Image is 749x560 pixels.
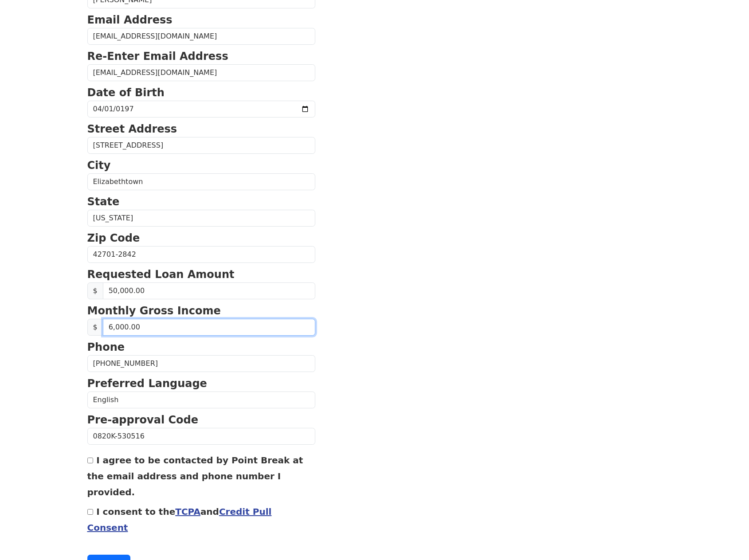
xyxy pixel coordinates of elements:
[87,50,228,63] strong: Re-Enter Email Address
[87,123,177,135] strong: Street Address
[87,14,173,26] strong: Email Address
[87,196,120,208] strong: State
[87,246,315,263] input: Zip Code
[87,414,199,426] strong: Pre-approval Code
[87,137,315,154] input: Street Address
[87,319,103,336] span: $
[103,319,315,336] input: 0.00
[87,303,315,319] p: Monthly Gross Income
[87,232,140,244] strong: Zip Code
[175,506,200,517] a: TCPA
[103,282,315,299] input: Requested Loan Amount
[87,355,315,372] input: Phone
[87,506,272,533] label: I consent to the and
[87,28,315,45] input: Email Address
[87,86,165,99] strong: Date of Birth
[87,268,235,281] strong: Requested Loan Amount
[87,173,315,190] input: City
[87,341,125,353] strong: Phone
[87,159,111,172] strong: City
[87,64,315,81] input: Re-Enter Email Address
[87,377,207,390] strong: Preferred Language
[87,455,303,497] label: I agree to be contacted by Point Break at the email address and phone number I provided.
[87,428,315,445] input: Pre-approval Code
[87,282,103,299] span: $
